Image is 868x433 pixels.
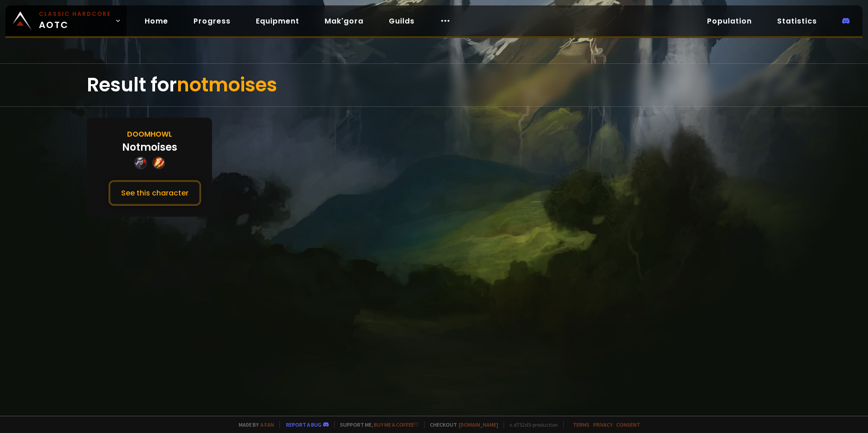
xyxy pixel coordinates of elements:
[186,12,238,30] a: Progress
[5,5,127,36] a: Classic HardcoreAOTC
[317,12,371,30] a: Mak'gora
[87,64,781,106] div: Result for
[127,128,172,140] div: Doomhowl
[573,421,590,428] a: Terms
[249,12,307,30] a: Equipment
[39,10,111,32] span: AOTC
[39,10,111,18] small: Classic Hardcore
[122,140,177,155] div: Notmoises
[593,421,613,428] a: Privacy
[382,12,422,30] a: Guilds
[233,421,274,428] span: Made by
[108,180,201,206] button: See this character
[616,421,640,428] a: Consent
[459,421,498,428] a: [DOMAIN_NAME]
[334,421,419,428] span: Support me,
[504,421,558,428] span: v. d752d5 - production
[286,421,321,428] a: Report a bug
[374,421,419,428] a: Buy me a coffee
[260,421,274,428] a: a fan
[137,12,175,30] a: Home
[700,12,759,30] a: Population
[770,12,824,30] a: Statistics
[177,71,277,98] span: notmoises
[424,421,498,428] span: Checkout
